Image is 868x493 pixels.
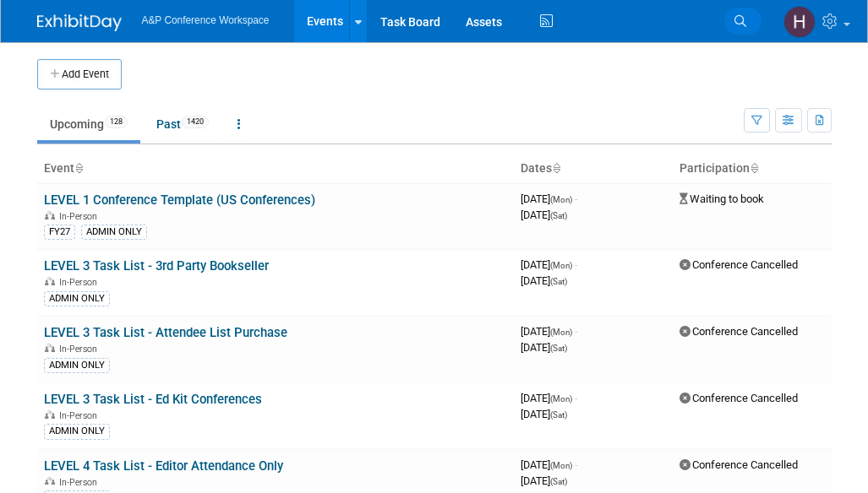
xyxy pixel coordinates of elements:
[44,225,75,240] div: FY27
[521,209,567,221] span: [DATE]
[44,192,315,208] a: LEVEL 1 Conference Template (US Conferences)
[550,477,567,486] span: (Sat)
[550,261,572,270] span: (Mon)
[550,195,572,204] span: (Mon)
[680,392,798,404] span: Conference Cancelled
[521,258,577,271] span: [DATE]
[550,344,567,353] span: (Sat)
[521,341,567,354] span: [DATE]
[44,358,110,373] div: ADMIN ONLY
[521,192,577,205] span: [DATE]
[144,108,221,140] a: Past1420
[45,277,55,285] img: In-Person Event
[514,154,673,183] th: Dates
[673,154,832,183] th: Participation
[37,108,140,140] a: Upcoming128
[37,154,514,183] th: Event
[45,410,55,419] img: In-Person Event
[550,211,567,220] span: (Sat)
[521,274,567,287] span: [DATE]
[550,328,572,337] span: (Mon)
[521,474,567,487] span: [DATE]
[575,458,577,471] span: -
[59,277,102,288] span: In-Person
[44,325,287,340] a: LEVEL 3 Task List - Attendee List Purchase
[74,161,83,175] a: Sort by Event Name
[680,258,798,271] span: Conference Cancelled
[37,14,122,31] img: ExhibitDay
[575,325,577,338] span: -
[575,392,577,404] span: -
[680,458,798,471] span: Conference Cancelled
[575,258,577,271] span: -
[552,161,560,175] a: Sort by Start Date
[59,477,102,488] span: In-Person
[550,410,567,420] span: (Sat)
[59,410,102,421] span: In-Person
[59,344,102,355] span: In-Person
[550,394,572,404] span: (Mon)
[44,258,269,274] a: LEVEL 3 Task List - 3rd Party Bookseller
[44,424,110,439] div: ADMIN ONLY
[680,192,764,205] span: Waiting to book
[45,477,55,485] img: In-Person Event
[81,225,147,240] div: ADMIN ONLY
[680,325,798,338] span: Conference Cancelled
[44,291,110,306] div: ADMIN ONLY
[142,14,270,26] span: A&P Conference Workspace
[182,116,209,128] span: 1420
[45,211,55,219] img: In-Person Event
[521,392,577,404] span: [DATE]
[105,116,128,128] span: 128
[521,408,567,420] span: [DATE]
[521,458,577,471] span: [DATE]
[783,6,816,38] img: Hannah Siegel
[550,461,572,470] span: (Mon)
[44,392,262,407] a: LEVEL 3 Task List - Ed Kit Conferences
[45,344,55,352] img: In-Person Event
[750,161,758,175] a: Sort by Participation Type
[37,59,122,89] button: Add Event
[44,458,283,474] a: LEVEL 4 Task List - Editor Attendance Only
[575,192,577,205] span: -
[59,211,102,222] span: In-Person
[550,277,567,286] span: (Sat)
[521,325,577,338] span: [DATE]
